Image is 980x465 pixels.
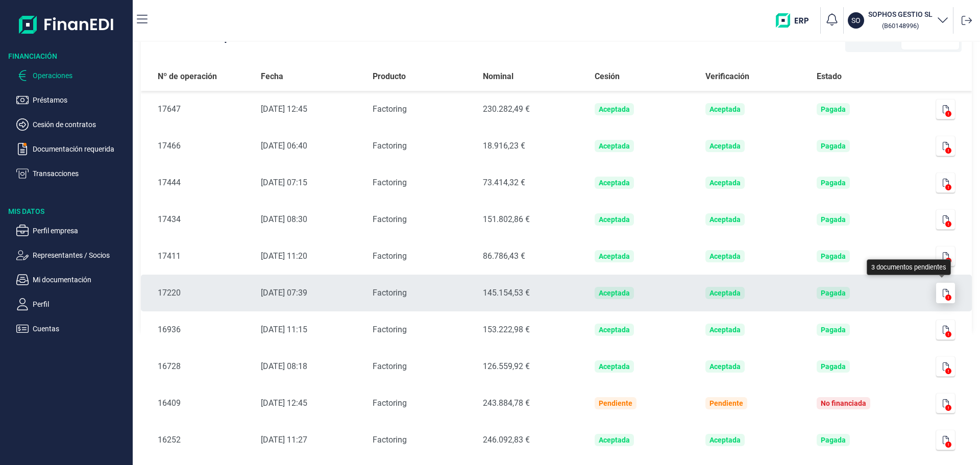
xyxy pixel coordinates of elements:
button: SOSOPHOS GESTIO SL (B60148996) [848,9,949,32]
button: Perfil empresa [16,225,129,237]
div: 153.222,98 € [483,324,578,336]
div: Factoring [373,140,467,152]
time: [DATE] 08:30 [261,214,307,224]
div: 17444 [158,177,245,189]
div: Aceptada [709,215,741,224]
div: Aceptada [709,362,741,371]
img: Logo de aplicación [19,8,114,41]
button: Transacciones [16,167,129,180]
button: Perfil [16,298,129,310]
div: Aceptada [599,326,630,334]
p: SO [851,15,861,26]
div: Pagada [821,142,846,150]
div: Aceptada [599,362,630,371]
div: Pagada [821,179,846,187]
div: 16728 [158,360,245,373]
span: Verificación [705,70,749,83]
div: 18.916,23 € [483,140,578,152]
button: Préstamos [16,94,129,106]
p: Transacciones [33,167,129,180]
button: Cesión de contratos [16,118,129,131]
time: [DATE] 12:45 [261,398,307,408]
div: Factoring [373,287,467,299]
div: 73.414,32 € [483,177,578,189]
div: 86.786,43 € [483,250,578,262]
div: 17411 [158,250,245,262]
span: Cesión [595,70,620,83]
div: Factoring [373,397,467,409]
div: Pagada [821,289,846,297]
div: Pagada [821,326,846,334]
div: Factoring [373,434,467,446]
time: [DATE] 07:39 [261,288,307,298]
time: [DATE] 11:15 [261,325,307,334]
p: Representantes / Socios [33,249,129,261]
span: Producto [373,70,406,83]
div: Aceptada [709,252,741,260]
div: 126.559,92 € [483,360,578,373]
div: Aceptada [599,215,630,224]
button: Representantes / Socios [16,249,129,261]
div: Pendiente [599,399,632,407]
div: No financiada [821,399,866,407]
span: Estado [817,70,842,83]
p: Perfil [33,298,129,310]
div: 145.154,53 € [483,287,578,299]
div: Aceptada [599,105,630,113]
div: Aceptada [599,179,630,187]
p: Cesión de contratos [33,118,129,131]
p: Cuentas [33,323,129,335]
div: Aceptada [709,179,741,187]
div: 16409 [158,397,245,409]
div: Factoring [373,213,467,226]
div: Factoring [373,324,467,336]
div: Aceptada [599,436,630,444]
div: 16936 [158,324,245,336]
time: [DATE] 11:20 [261,251,307,261]
p: Mi documentación [33,274,129,286]
div: Pagada [821,362,846,371]
div: Aceptada [709,326,741,334]
div: 16252 [158,434,245,446]
div: Pagada [821,436,846,444]
time: [DATE] 07:15 [261,178,307,187]
span: Fecha [261,70,283,83]
div: Factoring [373,360,467,373]
div: 230.282,49 € [483,103,578,115]
div: 243.884,78 € [483,397,578,409]
div: Aceptada [709,142,741,150]
p: Perfil empresa [33,225,129,237]
button: Cuentas [16,323,129,335]
div: Pagada [821,105,846,113]
div: Pendiente [709,399,743,407]
div: 151.802,86 € [483,213,578,226]
div: 17647 [158,103,245,115]
img: erp [776,13,816,28]
button: Documentación requerida [16,143,129,155]
div: 17434 [158,213,245,226]
span: Nominal [483,70,513,83]
div: Pagada [821,252,846,260]
div: Aceptada [709,105,741,113]
div: Aceptada [709,289,741,297]
small: Copiar cif [882,22,919,30]
button: Mi documentación [16,274,129,286]
h3: SOPHOS GESTIO SL [868,9,933,19]
p: Préstamos [33,94,129,106]
time: [DATE] 12:45 [261,104,307,114]
div: Pagada [821,215,846,224]
div: Aceptada [709,436,741,444]
time: [DATE] 08:18 [261,361,307,371]
div: Factoring [373,177,467,189]
div: 17220 [158,287,245,299]
div: Aceptada [599,289,630,297]
div: Factoring [373,250,467,262]
div: Factoring [373,103,467,115]
div: Aceptada [599,142,630,150]
p: Documentación requerida [33,143,129,155]
time: [DATE] 11:27 [261,435,307,445]
button: Operaciones [16,69,129,82]
span: Nº de operación [158,70,217,83]
div: 246.092,83 € [483,434,578,446]
div: 3 documentos pendientes [867,259,951,275]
